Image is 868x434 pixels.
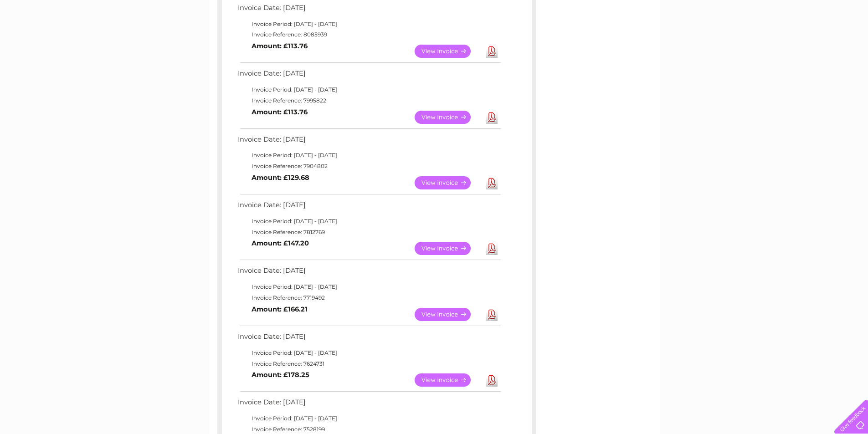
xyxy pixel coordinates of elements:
[236,292,502,303] td: Invoice Reference: 7719492
[236,281,502,292] td: Invoice Period: [DATE] - [DATE]
[236,133,502,150] td: Invoice Date: [DATE]
[252,371,309,379] b: Amount: £178.25
[415,308,482,321] a: View
[756,39,783,46] a: Telecoms
[236,161,502,172] td: Invoice Reference: 7904802
[236,331,502,347] td: Invoice Date: [DATE]
[219,5,650,44] div: Clear Business is a trading name of Verastar Limited (registered in [GEOGRAPHIC_DATA] No. 3667643...
[236,413,502,424] td: Invoice Period: [DATE] - [DATE]
[708,39,725,46] a: Water
[236,358,502,369] td: Invoice Reference: 7624731
[252,174,309,182] b: Amount: £129.68
[415,176,482,189] a: View
[486,176,498,189] a: Download
[415,45,482,58] a: View
[236,2,502,19] td: Invoice Date: [DATE]
[789,39,802,46] a: Blog
[415,242,482,255] a: View
[696,5,759,16] a: 0333 014 3131
[236,95,502,106] td: Invoice Reference: 7995822
[838,39,859,46] a: Log out
[807,39,830,46] a: Contact
[486,373,498,387] a: Download
[236,347,502,358] td: Invoice Period: [DATE] - [DATE]
[486,45,498,58] a: Download
[236,150,502,161] td: Invoice Period: [DATE] - [DATE]
[236,19,502,30] td: Invoice Period: [DATE] - [DATE]
[236,29,502,40] td: Invoice Reference: 8085939
[236,84,502,95] td: Invoice Period: [DATE] - [DATE]
[486,242,498,255] a: Download
[236,265,502,281] td: Invoice Date: [DATE]
[730,39,750,46] a: Energy
[252,108,308,116] b: Amount: £113.76
[252,42,308,50] b: Amount: £113.76
[236,199,502,216] td: Invoice Date: [DATE]
[236,67,502,84] td: Invoice Date: [DATE]
[236,227,502,238] td: Invoice Reference: 7812769
[486,111,498,124] a: Download
[252,239,309,247] b: Amount: £147.20
[236,216,502,227] td: Invoice Period: [DATE] - [DATE]
[486,308,498,321] a: Download
[252,305,308,313] b: Amount: £166.21
[31,24,77,51] img: logo.png
[236,396,502,413] td: Invoice Date: [DATE]
[415,373,482,387] a: View
[415,111,482,124] a: View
